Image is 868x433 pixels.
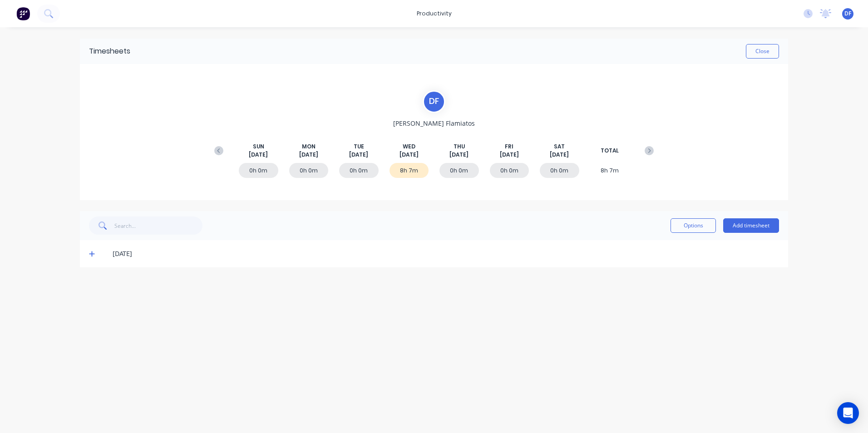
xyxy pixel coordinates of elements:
div: 0h 0m [289,163,329,178]
span: [DATE] [550,151,569,159]
span: [DATE] [399,151,419,159]
div: 8h 7m [590,163,630,178]
span: [DATE] [249,151,268,159]
div: D F [423,90,445,113]
div: productivity [412,7,456,20]
span: TUE [354,143,364,151]
button: Close [746,44,779,59]
span: THU [454,143,465,151]
div: Open Intercom Messenger [837,402,859,424]
span: FRI [505,143,513,151]
img: Factory [16,7,30,20]
div: 0h 0m [239,163,278,178]
div: 8h 7m [390,163,429,178]
span: SUN [253,143,264,151]
div: [DATE] [113,249,779,259]
div: 0h 0m [490,163,529,178]
button: Options [671,218,716,233]
div: 0h 0m [339,163,379,178]
input: Search... [114,216,203,235]
span: [DATE] [449,151,469,159]
span: [PERSON_NAME] Flamiatos [393,118,475,128]
div: 0h 0m [439,163,479,178]
span: [DATE] [349,151,368,159]
span: MON [302,143,316,151]
span: SAT [554,143,565,151]
span: DF [844,10,851,18]
span: TOTAL [601,147,619,155]
div: 0h 0m [540,163,579,178]
div: Timesheets [89,46,130,57]
span: [DATE] [299,151,318,159]
button: Add timesheet [723,218,779,233]
span: WED [403,143,415,151]
span: [DATE] [500,151,519,159]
